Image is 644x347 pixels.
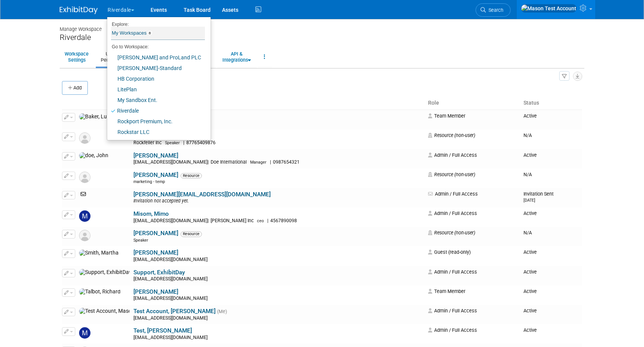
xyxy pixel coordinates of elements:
span: Active [523,113,537,119]
span: 0987654321 [271,159,302,165]
span: Active [523,327,537,333]
span: Invitation Sent [523,191,554,203]
span: Manager [250,160,266,165]
span: Active [523,288,537,294]
a: [PERSON_NAME] [133,152,178,159]
span: Admin / Full Access [428,210,477,216]
span: Resource [181,231,202,237]
span: | [267,218,268,223]
a: Rockstar LLC [107,127,205,137]
img: Test Account, Mason [79,308,130,315]
div: [EMAIL_ADDRESS][DOMAIN_NAME] [133,121,423,127]
a: Search [476,3,511,17]
span: 87765409876 [184,140,218,145]
img: Misom, Mimo [79,210,90,222]
span: | [208,159,209,165]
span: N/A [523,230,532,236]
span: | [183,140,184,145]
a: Rockport Premium, Inc. [107,116,205,127]
span: N/A [523,172,532,177]
img: Baker, Luke [79,113,112,120]
div: [EMAIL_ADDRESS][DOMAIN_NAME] [133,335,423,341]
span: | [270,159,271,165]
img: Smith, Martha [79,250,119,256]
th: Role [425,97,520,110]
a: HB Corporation [107,73,205,84]
span: Team Member [428,113,465,119]
th: Status [520,97,582,110]
span: Rockfeller Inc [133,140,164,145]
a: LitePlan [107,84,205,95]
span: Admin / Full Access [428,191,478,197]
a: [PERSON_NAME]-Standard [107,63,205,73]
a: Misom, Mimo [133,210,169,217]
span: Guest (read-only) [428,249,471,255]
span: Resource [181,173,202,178]
a: Test, [PERSON_NAME] [133,327,192,334]
span: ceo [257,218,264,223]
a: My Workspaces8 [111,27,205,40]
li: Explore: [107,20,205,27]
span: Doe International [209,159,249,165]
span: Speaker [165,140,180,145]
a: [PERSON_NAME] [133,288,178,295]
span: Resource (non-user) [428,230,475,236]
img: Talbot, Richard [79,288,121,295]
span: 4567890098 [268,218,299,223]
img: Mason Test Account [521,4,577,13]
span: [PERSON_NAME] Inc [209,218,256,223]
img: Resource [79,230,90,241]
a: Users &Permissions [96,48,132,66]
span: Admin / Full Access [428,269,477,275]
a: [PERSON_NAME] and ProLand PLC [107,52,205,63]
img: Resource [79,132,90,144]
a: Support, ExhibitDay [133,269,185,276]
img: Support, ExhibitDay [79,269,130,276]
span: N/A [523,132,532,138]
span: Active [523,249,537,255]
span: Team Member [428,288,465,294]
span: Admin / Full Access [428,152,477,158]
img: doe, John [79,152,108,159]
span: Admin / Full Access [428,308,477,314]
div: Riverdale [60,33,584,42]
img: ExhibitDay [60,6,98,14]
div: [EMAIL_ADDRESS][DOMAIN_NAME] [133,257,423,263]
a: [PERSON_NAME][EMAIL_ADDRESS][DOMAIN_NAME] [133,191,271,198]
a: Riverdale [107,105,205,116]
div: Invitation not accepted yet. [133,198,423,204]
a: [PERSON_NAME] [133,172,178,178]
div: [EMAIL_ADDRESS][DOMAIN_NAME] [133,218,423,224]
span: Admin / Full Access [428,327,477,333]
button: Add [62,81,88,95]
a: WorkspaceSettings [60,48,94,66]
a: Test Account, [PERSON_NAME] [133,308,216,315]
img: Resource [79,172,90,183]
div: [EMAIL_ADDRESS][DOMAIN_NAME] [133,276,423,282]
div: [EMAIL_ADDRESS][DOMAIN_NAME] [133,296,423,302]
span: Active [523,210,537,216]
span: Active [523,152,537,158]
a: API &Integrations [217,48,256,66]
span: | [208,218,209,223]
span: Resource (non-user) [428,132,475,138]
a: My Sandbox Ent. [107,95,205,105]
span: Active [523,269,537,275]
small: [DATE] [523,198,535,203]
img: Test, Mason [79,327,90,339]
span: Resource (non-user) [428,172,475,177]
span: (Me) [217,309,227,314]
a: [PERSON_NAME] [133,249,178,256]
a: [PERSON_NAME] [133,230,178,237]
span: 8 [146,30,153,36]
div: [EMAIL_ADDRESS][DOMAIN_NAME] [133,159,423,166]
div: Manage Workspace [60,19,584,33]
span: marketing - temp [133,179,165,184]
span: Active [523,308,537,314]
span: Speaker [133,238,148,243]
div: [EMAIL_ADDRESS][DOMAIN_NAME] [133,315,423,322]
li: Go to Workspace: [107,42,205,52]
span: Search [486,7,503,13]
